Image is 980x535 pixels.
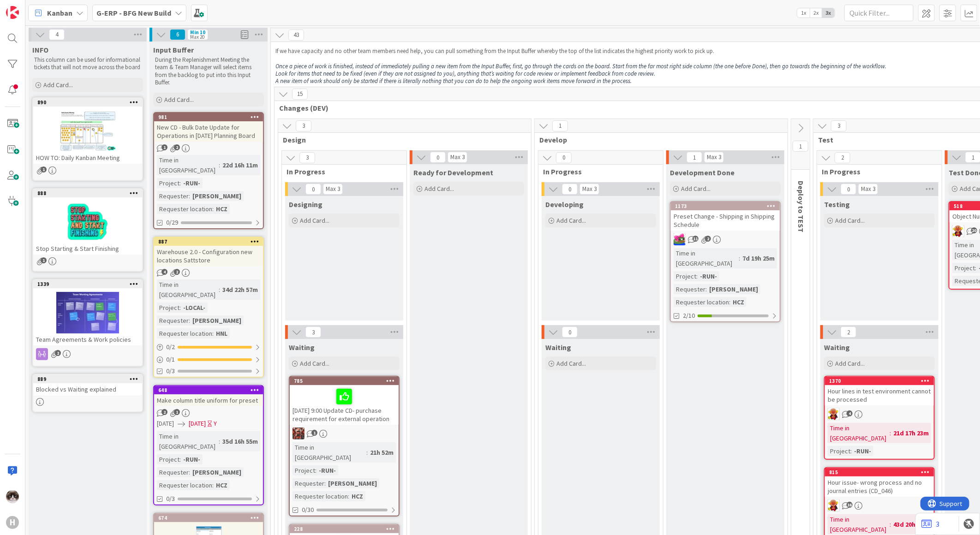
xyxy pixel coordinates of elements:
[157,191,189,201] div: Requester
[174,409,180,415] span: 1
[671,202,780,210] div: 1173
[675,203,780,209] div: 1173
[841,184,856,195] span: 0
[293,428,305,440] img: JK
[220,285,260,295] div: 34d 22h 57m
[302,505,314,515] span: 0/30
[154,386,263,406] div: 648Make column title uniform for preset
[37,376,142,382] div: 889
[582,187,597,191] div: Max 3
[174,144,180,150] span: 2
[6,6,19,19] img: Visit kanbanzone.com
[289,343,315,352] span: Waiting
[825,408,934,420] div: LC
[219,285,220,295] span: :
[562,184,578,195] span: 0
[154,238,263,266] div: 887Warehouse 2.0 - Configuration new locations Sattstore
[293,465,315,476] div: Project
[33,189,142,255] div: 888Stop Starting & Start Finishing
[37,190,142,196] div: 888
[294,526,399,532] div: 228
[835,359,865,368] span: Add Card...
[921,518,939,529] a: 3
[41,166,47,172] span: 1
[32,97,143,181] a: 890HOW TO: Daily Kanban Meeting
[33,383,142,395] div: Blocked vs Waiting explained
[190,467,244,477] div: [PERSON_NAME]
[693,236,699,242] span: 11
[311,430,317,436] span: 1
[824,200,850,209] span: Testing
[170,29,185,40] span: 6
[824,376,935,460] a: 1370Hour lines in test environment cannot be processedLCTime in [GEOGRAPHIC_DATA]:21d 17h 23mProj...
[305,327,321,338] span: 3
[157,328,212,339] div: Requester location
[861,187,875,191] div: Max 3
[214,480,230,490] div: HCZ
[275,62,886,70] em: Once a piece of work is finished, instead of immediately pulling a new item from the Input Buffer...
[32,188,143,272] a: 888Stop Starting & Start Finishing
[825,385,934,405] div: Hour lines in test environment cannot be processed
[674,271,696,281] div: Project
[220,160,260,170] div: 22d 16h 11m
[556,216,586,225] span: Add Card...
[166,355,175,364] span: 0 / 1
[543,167,651,176] span: In Progress
[828,423,890,443] div: Time in [GEOGRAPHIC_DATA]
[730,297,747,307] div: HCZ
[674,284,705,294] div: Requester
[181,178,203,188] div: -RUN-
[315,465,317,476] span: :
[164,95,194,104] span: Add Card...
[157,303,179,313] div: Project
[290,385,399,425] div: [DATE] 9:00 Update CD- purchase requirement for external operation
[219,436,220,446] span: :
[158,515,263,521] div: 674
[181,303,208,313] div: -LOCAL-
[153,237,264,378] a: 887Warehouse 2.0 - Configuration new locations SattstoreTime in [GEOGRAPHIC_DATA]:34d 22h 57mProj...
[190,30,205,35] div: Min 10
[705,236,711,242] span: 2
[158,114,263,120] div: 981
[166,366,175,376] span: 0/3
[212,328,214,339] span: :
[161,269,167,275] span: 4
[952,225,964,237] img: LC
[739,253,740,263] span: :
[283,135,520,144] span: Design
[32,374,143,412] a: 889Blocked vs Waiting explained
[294,378,399,384] div: 785
[822,8,835,18] span: 3x
[166,218,178,227] span: 0/29
[305,184,321,195] span: 0
[844,5,914,21] input: Quick Filter...
[179,303,181,313] span: :
[6,490,19,503] img: Kv
[450,155,465,160] div: Max 3
[825,377,934,405] div: 1370Hour lines in test environment cannot be processed
[698,271,719,281] div: -RUN-
[299,152,315,163] span: 3
[154,514,263,522] div: 674
[825,468,934,497] div: 815Hour issue- wrong process and no journal entries (CD_046)
[34,56,141,71] p: This column can be used for informational tickets that will not move across the board
[824,343,850,352] span: Waiting
[153,112,264,229] a: 981New CD - Bulk Date Update for Operations in [DATE] Planning BoardTime in [GEOGRAPHIC_DATA]:22d...
[154,113,263,142] div: 981New CD - Bulk Date Update for Operations in [DATE] Planning Board
[671,233,780,245] div: JK
[190,35,204,39] div: Max 20
[37,99,142,106] div: 890
[891,519,931,529] div: 43d 20h 31m
[828,446,850,456] div: Project
[971,227,977,233] span: 20
[825,377,934,385] div: 1370
[890,519,891,529] span: :
[214,419,217,428] div: Y
[33,333,142,345] div: Team Agreements & Work policies
[326,478,379,488] div: [PERSON_NAME]
[154,121,263,142] div: New CD - Bulk Date Update for Operations in [DATE] Planning Board
[852,446,873,456] div: -RUN-
[539,135,776,144] span: Develop
[154,341,263,353] div: 0/2
[290,377,399,385] div: 785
